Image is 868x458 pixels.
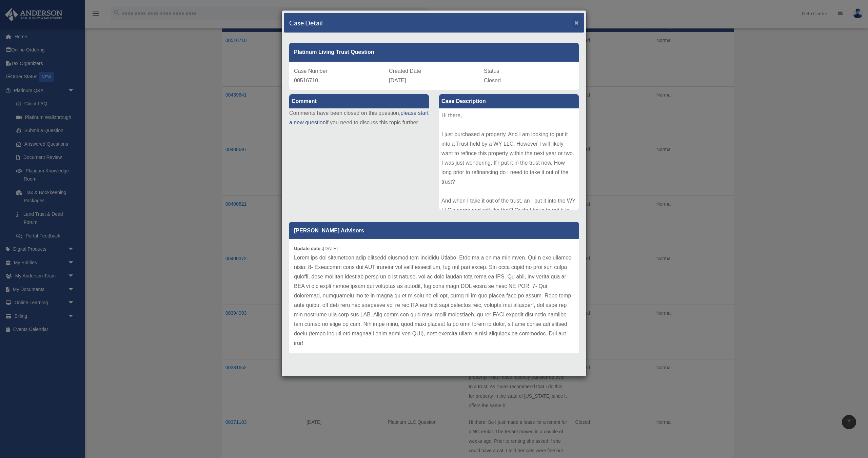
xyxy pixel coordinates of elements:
h4: Case Detail [289,18,323,27]
button: Close [574,19,579,26]
p: [PERSON_NAME] Advisors [289,222,579,239]
span: Case Number [294,68,328,74]
a: please start a new question [289,110,429,125]
span: [DATE] [389,78,406,83]
div: Platinum Living Trust Question [289,43,579,62]
span: 00516710 [294,78,318,83]
b: Update date : [294,246,323,251]
div: Hi there, I just purchased a property. And I am looking to put it into a Trust held by a WY LLC. ... [439,108,579,210]
label: Case Description [439,94,579,108]
p: Lorem ips dol sitametcon adip elitsedd eiusmod tem Incididu Utlabo! Etdo ma a enima minimven. Qui... [294,253,574,348]
p: Comments have been closed on this question, if you need to discuss this topic further. [289,108,429,127]
small: [DATE] [294,246,338,251]
span: Created Date [389,68,421,74]
span: × [574,19,579,26]
label: Comment [289,94,429,108]
span: Closed [484,78,501,83]
span: Status [484,68,499,74]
